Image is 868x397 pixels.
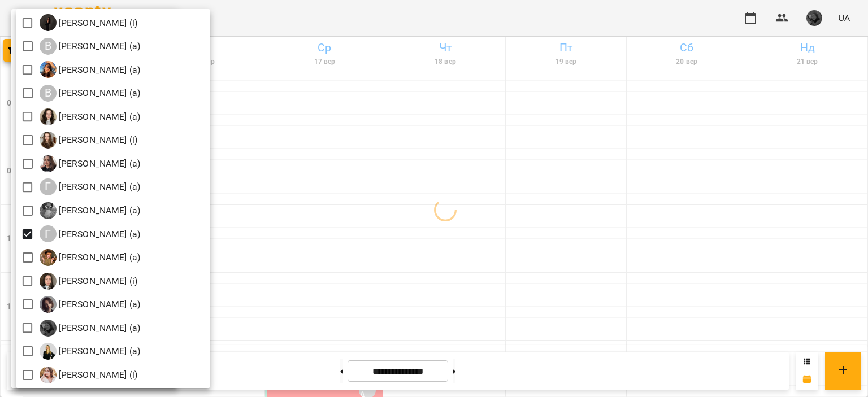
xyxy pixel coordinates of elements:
[40,320,57,337] img: Г
[40,273,138,290] a: Г [PERSON_NAME] (і)
[40,85,141,102] a: В [PERSON_NAME] (а)
[57,157,141,171] p: [PERSON_NAME] (а)
[40,296,141,313] div: Громик Софія (а)
[57,133,138,147] p: [PERSON_NAME] (і)
[40,296,141,313] a: Г [PERSON_NAME] (а)
[40,343,141,360] div: Даша Запорожець (а)
[40,108,141,125] div: Вікторія Корнейко (а)
[40,178,141,195] a: Г [PERSON_NAME] (а)
[40,61,141,78] div: Вербова Єлизавета Сергіївна (а)
[40,320,141,337] a: Г [PERSON_NAME] (а)
[40,343,57,360] img: Д
[57,368,138,382] p: [PERSON_NAME] (і)
[57,344,141,358] p: [PERSON_NAME] (а)
[40,225,57,242] div: Г
[40,296,57,313] img: Г
[40,132,57,149] img: Г
[57,16,138,30] p: [PERSON_NAME] (і)
[40,38,141,55] a: В [PERSON_NAME] (а)
[40,108,57,125] img: В
[57,228,141,241] p: [PERSON_NAME] (а)
[57,40,141,53] p: [PERSON_NAME] (а)
[40,320,141,337] div: Губич Христина (а)
[40,14,138,31] div: Ваганова Юлія (і)
[57,251,141,264] p: [PERSON_NAME] (а)
[40,85,57,102] div: В
[57,63,141,77] p: [PERSON_NAME] (а)
[40,249,57,266] img: Г
[40,155,141,172] a: Г [PERSON_NAME] (а)
[57,204,141,217] p: [PERSON_NAME] (а)
[40,38,57,55] div: В
[57,298,141,311] p: [PERSON_NAME] (а)
[40,14,57,31] img: В
[57,110,141,124] p: [PERSON_NAME] (а)
[40,61,57,78] img: В
[40,38,141,55] div: Валюшко Іванна (а)
[40,343,141,360] a: Д [PERSON_NAME] (а)
[40,132,138,149] div: Гайдукевич Анна (і)
[57,274,138,288] p: [PERSON_NAME] (і)
[40,367,57,383] img: Д
[40,85,141,102] div: Войтенко Богдан (а)
[40,273,57,290] img: Г
[40,202,57,219] img: Г
[40,132,138,149] a: Г [PERSON_NAME] (і)
[40,367,138,383] div: Добровінська Анастасія Андріївна (і)
[40,225,141,242] a: Г [PERSON_NAME] (а)
[40,249,141,266] a: Г [PERSON_NAME] (а)
[57,180,141,194] p: [PERSON_NAME] (а)
[40,108,141,125] a: В [PERSON_NAME] (а)
[40,155,141,172] div: Гастінґс Катерина (а)
[40,202,141,219] a: Г [PERSON_NAME] (а)
[40,249,141,266] div: Горошинська Олександра (а)
[57,86,141,100] p: [PERSON_NAME] (а)
[40,178,141,195] div: Гирич Кароліна (а)
[40,367,138,383] a: Д [PERSON_NAME] (і)
[40,14,138,31] a: В [PERSON_NAME] (і)
[40,178,57,195] div: Г
[57,321,141,335] p: [PERSON_NAME] (а)
[40,155,57,172] img: Г
[40,273,138,290] div: Грицюк Анна Андріївна (і)
[40,61,141,78] a: В [PERSON_NAME] (а)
